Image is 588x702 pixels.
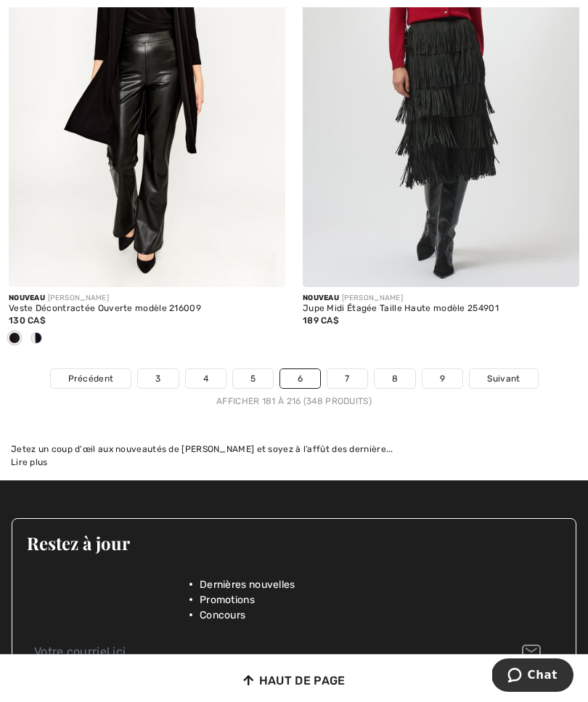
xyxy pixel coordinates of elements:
span: Concours [200,608,245,623]
div: Midnight [25,327,47,351]
span: Nouveau [303,294,339,302]
a: 9 [422,369,462,388]
span: Précédent [68,372,114,385]
span: Promotions [200,592,255,608]
a: Précédent [51,369,131,388]
iframe: Ouvre un widget dans lequel vous pouvez chatter avec l’un de nos agents [492,658,573,695]
div: Black [4,327,25,351]
span: Nouveau [9,294,45,302]
div: Veste Décontractée Ouverte modèle 216009 [9,304,285,314]
a: 4 [186,369,226,388]
div: Jetez un coup d'œil aux nouveautés de [PERSON_NAME] et soyez à l’affût des dernière... [11,443,577,456]
h3: Restez à jour [27,533,561,552]
div: [PERSON_NAME] [303,293,579,304]
input: Votre courriel ici [27,636,561,669]
span: Suivant [487,372,520,385]
a: 7 [327,369,367,388]
span: 130 CA$ [9,315,46,326]
div: Jupe Midi Étagée Taille Haute modèle 254901 [303,304,579,314]
span: Lire plus [11,457,48,467]
span: Dernières nouvelles [200,577,295,592]
div: [PERSON_NAME] [9,293,285,304]
a: 6 [280,369,320,388]
span: 189 CA$ [303,315,339,326]
a: 5 [233,369,273,388]
a: Suivant [470,369,537,388]
a: 8 [375,369,415,388]
a: 3 [138,369,178,388]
